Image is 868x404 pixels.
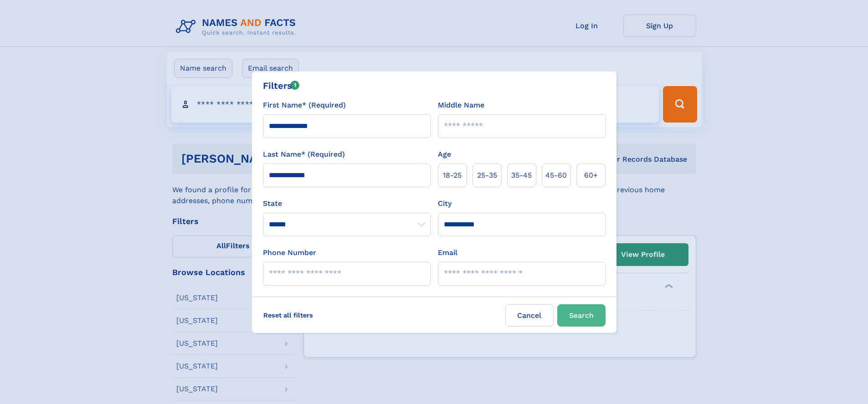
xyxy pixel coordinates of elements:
[511,170,532,181] span: 35‑45
[257,304,319,326] label: Reset all filters
[438,198,452,209] label: City
[263,247,316,258] label: Phone Number
[584,170,598,181] span: 60+
[477,170,497,181] span: 25‑35
[438,100,484,111] label: Middle Name
[263,198,431,209] label: State
[263,79,300,92] div: Filters
[438,149,451,160] label: Age
[505,304,554,327] label: Cancel
[545,170,567,181] span: 45‑60
[443,170,462,181] span: 18‑25
[263,149,345,160] label: Last Name* (Required)
[438,247,457,258] label: Email
[557,304,606,327] button: Search
[263,100,346,111] label: First Name* (Required)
